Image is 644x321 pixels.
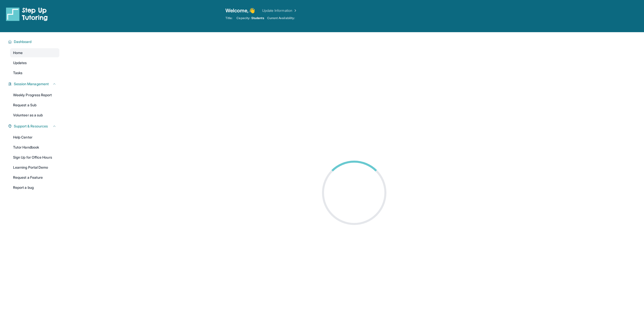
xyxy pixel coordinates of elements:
[10,101,59,110] a: Request a Sub
[10,143,59,152] a: Tutor Handbook
[10,183,59,192] a: Report a bug
[10,173,59,182] a: Request a Feature
[236,16,250,20] span: Capacity:
[13,70,22,75] span: Tasks
[14,39,32,44] span: Dashboard
[225,16,232,20] span: Title:
[10,163,59,172] a: Learning Portal Demo
[14,124,48,129] span: Support & Resources
[13,50,23,55] span: Home
[12,124,56,129] button: Support & Resources
[10,153,59,162] a: Sign Up for Office Hours
[12,39,56,44] button: Dashboard
[10,111,59,120] a: Volunteer as a sub
[262,8,297,13] a: Update Information
[14,81,49,86] span: Session Management
[12,81,56,86] button: Session Management
[267,16,295,20] span: Current Availability:
[292,8,297,13] img: Chevron Right
[10,90,59,100] a: Weekly Progress Report
[10,133,59,142] a: Help Center
[6,7,48,21] img: logo
[13,60,27,65] span: Updates
[10,48,59,57] a: Home
[10,58,59,67] a: Updates
[225,7,255,14] span: Welcome, 👋
[251,16,264,20] span: Students
[10,68,59,77] a: Tasks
